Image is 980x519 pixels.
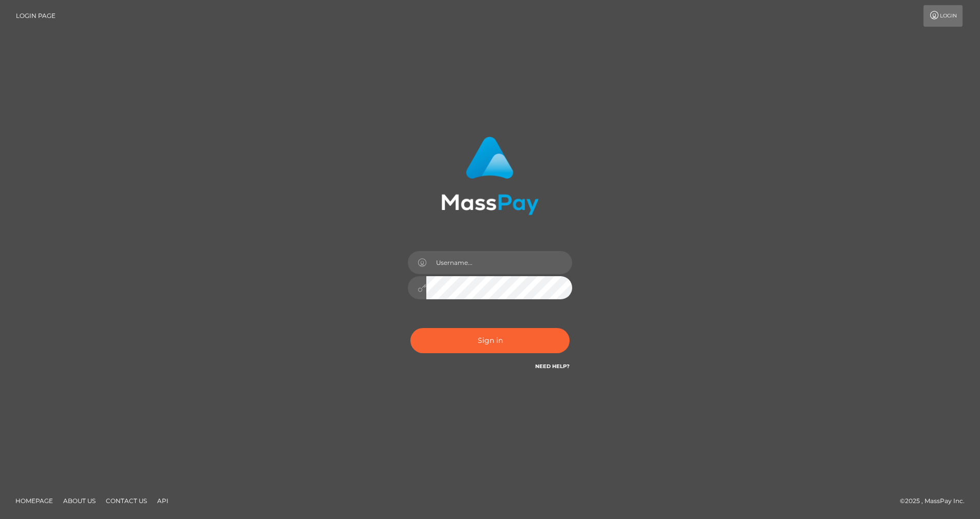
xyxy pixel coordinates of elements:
a: Need Help? [535,363,570,370]
a: Login Page [16,5,55,27]
button: Sign in [410,328,570,353]
a: Homepage [11,493,57,509]
a: Login [924,5,963,27]
input: Username... [426,251,572,274]
div: © 2025 , MassPay Inc. [900,495,972,507]
img: MassPay Login [441,137,539,215]
a: Contact Us [102,493,151,509]
a: About Us [59,493,100,509]
a: API [153,493,173,509]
